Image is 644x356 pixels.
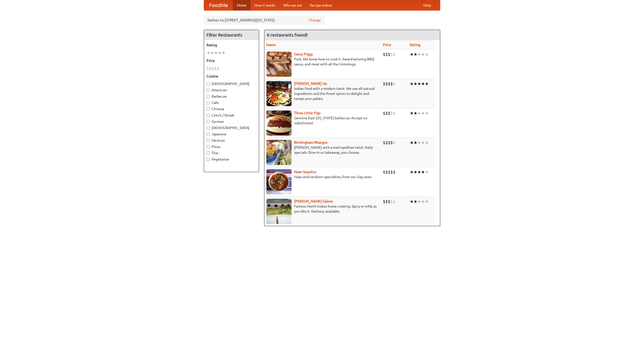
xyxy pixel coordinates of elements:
[393,199,395,204] li: $
[207,82,210,86] input: [DEMOGRAPHIC_DATA]
[410,140,414,145] li: ★
[383,199,385,204] li: $
[207,144,256,149] label: Pizza
[294,140,327,144] a: Birmingham Bhangra
[385,52,388,57] li: $
[207,81,256,86] label: [DEMOGRAPHIC_DATA]
[214,50,218,56] li: ★
[218,50,222,56] li: ★
[417,81,421,87] li: ★
[266,169,292,194] img: naansequitur.jpg
[207,119,256,124] label: German
[212,66,214,71] li: $
[421,52,425,57] li: ★
[410,199,414,204] li: ★
[267,32,308,37] ng-pluralize: 6 restaurants found!
[207,138,256,143] label: Mexican
[414,199,417,204] li: ★
[410,43,420,47] a: Rating
[207,95,210,98] input: Barbecue
[383,169,385,175] li: $
[390,199,393,204] li: $
[207,58,256,63] h5: Price
[210,50,214,56] li: ★
[383,81,385,87] li: $
[207,100,256,105] label: Cafe
[421,169,425,175] li: ★
[266,52,292,77] img: saucy.jpg
[390,52,393,57] li: $
[294,82,327,86] a: [PERSON_NAME] Up
[388,169,390,175] li: $
[207,107,210,111] input: Chinese
[309,18,321,23] a: Change
[385,199,388,204] li: $
[393,81,395,87] li: $
[207,150,256,155] label: Thai
[419,0,435,10] a: Help
[390,169,393,175] li: $
[266,86,379,101] p: Indian food with a modern twist. We use all-natural ingredients and the finest spices to delight ...
[421,110,425,116] li: ★
[294,199,333,203] a: [PERSON_NAME] Galore
[390,110,393,116] li: $
[204,30,259,40] h4: Filter Restaurants
[214,66,217,71] li: $
[388,52,390,57] li: $
[204,0,233,10] a: FoodMe
[266,43,276,47] a: Name
[204,16,325,25] div: Deliver to: [STREET_ADDRESS][US_STATE]
[410,169,414,175] li: ★
[209,66,212,71] li: $
[207,50,210,56] li: ★
[414,110,417,116] li: ★
[393,52,395,57] li: $
[425,110,429,116] li: ★
[294,52,313,56] a: Saucy Piggy
[207,114,210,117] input: Czech / Slovak
[266,204,379,214] p: Famous North Indian home cooking. Spicy or mild, as you like it. Delivery available.
[207,106,256,111] label: Chinese
[266,81,292,106] img: curryup.jpg
[425,140,429,145] li: ★
[207,139,210,142] input: Mexican
[207,126,210,130] input: [DEMOGRAPHIC_DATA]
[207,157,256,162] label: Vegetarian
[207,132,256,137] label: Japanese
[207,94,256,99] label: Barbecue
[388,110,390,116] li: $
[251,0,279,10] a: How it works
[390,140,393,145] li: $
[207,120,210,123] input: German
[207,158,210,161] input: Vegetarian
[417,110,421,116] li: ★
[410,81,414,87] li: ★
[425,199,429,204] li: ★
[306,0,336,10] a: Recipe videos
[207,43,256,48] h5: Rating
[388,199,390,204] li: $
[414,81,417,87] li: ★
[266,174,379,179] p: Naan and tandoori specialties, from our clay oven.
[425,169,429,175] li: ★
[414,52,417,57] li: ★
[266,110,292,136] img: littlepigs.jpg
[294,170,316,174] a: Naan Sequitur
[388,81,390,87] li: $
[222,50,225,56] li: ★
[385,110,388,116] li: $
[390,81,393,87] li: $
[207,113,256,118] label: Czech / Slovak
[207,151,210,155] input: Thai
[207,125,256,130] label: [DEMOGRAPHIC_DATA]
[266,140,292,165] img: bhangra.jpg
[417,169,421,175] li: ★
[207,74,256,79] h5: Cuisine
[383,110,385,116] li: $
[266,145,379,155] p: [PERSON_NAME] with a metropolitan twist. Daily specials. Dine-in or takeaway, you choose.
[266,199,292,224] img: currygalore.jpg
